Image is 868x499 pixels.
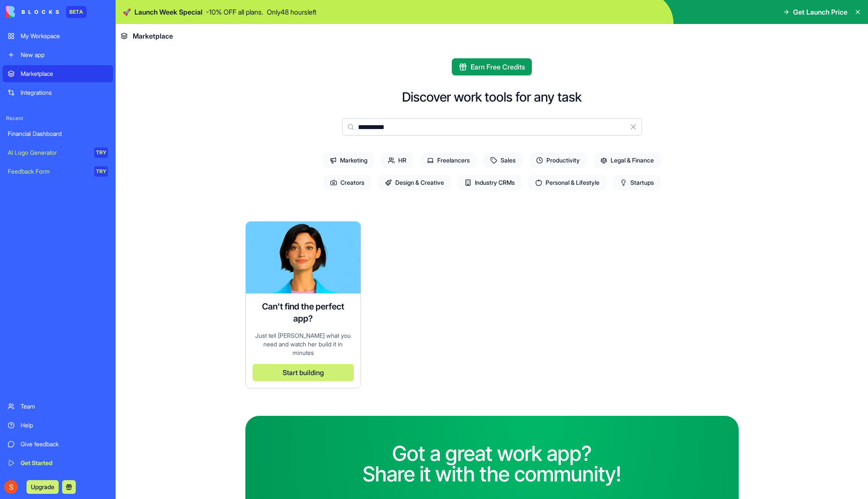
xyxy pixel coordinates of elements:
div: BETA [66,6,87,18]
img: Ella AI assistant [246,222,361,293]
h4: Can't find the perfect app? [253,301,354,325]
p: Only 48 hours left [267,7,316,17]
span: Productivity [529,153,587,168]
img: logo [6,6,59,18]
div: TRY [94,166,108,177]
span: 🚀 [122,7,131,17]
span: Sales [483,153,522,168]
div: Integrations [21,88,108,97]
div: Feedback Form [8,167,88,176]
a: AI Logo GeneratorTRY [3,144,113,161]
a: Upgrade [27,482,59,491]
a: My Workspace [3,27,113,45]
span: Legal & Finance [594,153,661,168]
span: Startups [613,175,661,190]
a: Feedback FormTRY [3,163,113,180]
div: Get Started [21,459,108,467]
img: ACg8ocITB9F-s8wEw-zm5GPn6ioG2VHO-LRQmQ6l-__lNJtjUGwDKg=s96-c [4,480,18,494]
div: Help [21,421,108,430]
h2: Discover work tools for any task [402,89,582,105]
button: Start building [253,364,354,381]
div: Just tell [PERSON_NAME] what you need and watch her build it in minutes [253,331,354,357]
span: Freelancers [420,153,477,168]
span: Recent [3,115,113,122]
span: Marketing [323,153,374,168]
div: Marketplace [21,69,108,78]
a: Give feedback [3,436,113,453]
a: New app [3,46,113,63]
a: Marketplace [3,65,113,82]
div: My Workspace [21,32,108,40]
div: AI Logo Generator [8,148,88,157]
a: Get Started [3,454,113,472]
p: - 10 % OFF all plans. [206,7,263,17]
span: Marketplace [133,31,173,41]
button: Earn Free Credits [452,58,532,75]
a: BETA [6,6,87,18]
span: Personal & Lifestyle [528,175,606,190]
h2: Got a great work app? Share it with the community! [363,443,621,484]
a: Integrations [3,84,113,101]
a: Financial Dashboard [3,125,113,142]
div: Team [21,402,108,411]
div: New app [21,51,108,59]
div: Give feedback [21,440,108,448]
button: Clear [625,118,642,135]
span: Design & Creative [378,175,451,190]
button: Upgrade [27,480,59,494]
span: Launch Week Special [134,7,203,17]
div: Financial Dashboard [8,129,108,138]
a: Help [3,417,113,434]
span: Creators [323,175,371,190]
a: Team [3,398,113,415]
span: Get Launch Price [793,7,847,17]
div: TRY [94,147,108,158]
span: Earn Free Credits [471,62,525,72]
a: Ella AI assistantCan't find the perfect app?Just tell [PERSON_NAME] what you need and watch her b... [245,221,361,388]
span: HR [381,153,413,168]
span: Industry CRMs [458,175,522,190]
